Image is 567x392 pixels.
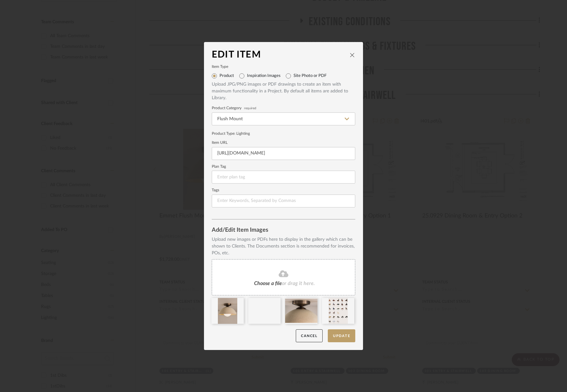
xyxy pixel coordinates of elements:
[212,112,355,125] input: Type a category to search and select
[212,195,355,207] input: Enter Keywords, Separated by Commas
[212,189,355,192] label: Tags
[212,141,355,144] label: Item URL
[212,131,355,136] div: Product Type
[349,52,355,58] button: close
[282,281,315,286] span: or drag it here.
[212,81,355,101] div: Upload JPG/PNG images or PDF drawings to create an item with maximum functionality in a Project. ...
[212,227,355,234] div: Add/Edit Item Images
[328,329,355,343] button: Update
[234,132,250,135] span: : Lighting
[244,107,256,110] span: required
[296,329,323,343] button: Cancel
[219,73,234,79] label: Product
[212,236,355,257] div: Upload new images or PDFs here to display in the gallery which can be shown to Clients. The Docum...
[212,107,355,110] label: Product Category
[254,281,282,286] span: Choose a file
[247,73,281,79] label: Inspiration Images
[212,50,349,60] div: Edit Item
[294,73,326,79] label: Site Photo or PDF
[212,65,355,69] label: Item Type
[212,165,355,168] label: Plan Tag
[212,71,355,81] mat-radio-group: Select item type
[212,171,355,184] input: Enter plan tag
[212,147,355,160] input: Enter URL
